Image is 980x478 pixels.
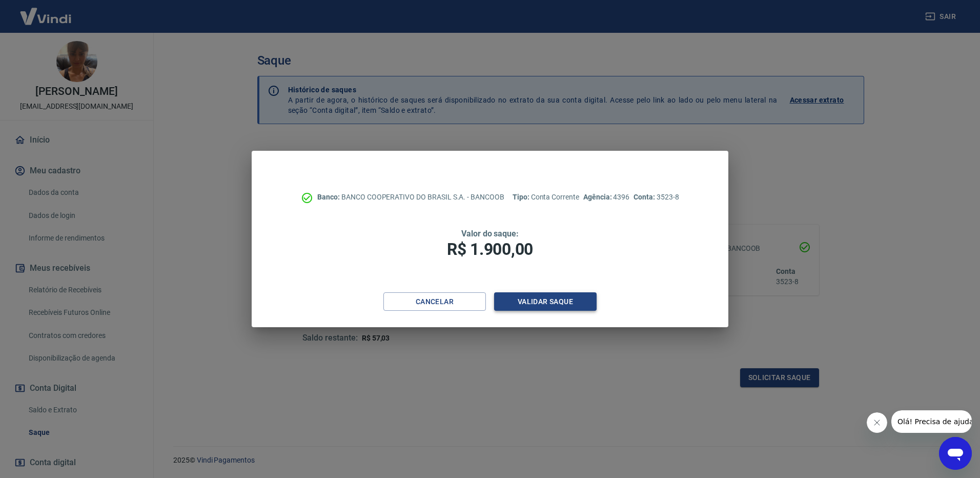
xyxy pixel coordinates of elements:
iframe: Botão para abrir a janela de mensagens [939,437,972,470]
span: R$ 1.900,00 [447,240,533,259]
span: Tipo: [513,193,531,201]
p: 3523-8 [634,192,679,203]
span: Olá! Precisa de ajuda? [6,7,86,15]
span: Agência: [583,193,614,201]
p: 4396 [583,192,629,203]
span: Banco: [317,193,341,201]
span: Conta: [634,193,657,201]
button: Cancelar [383,292,486,311]
iframe: Fechar mensagem [867,412,887,433]
p: BANCO COOPERATIVO DO BRASIL S.A. - BANCOOB [317,192,504,203]
iframe: Mensagem da empresa [891,410,972,433]
span: Valor do saque: [461,229,519,238]
button: Validar saque [494,292,597,311]
p: Conta Corrente [513,192,579,203]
